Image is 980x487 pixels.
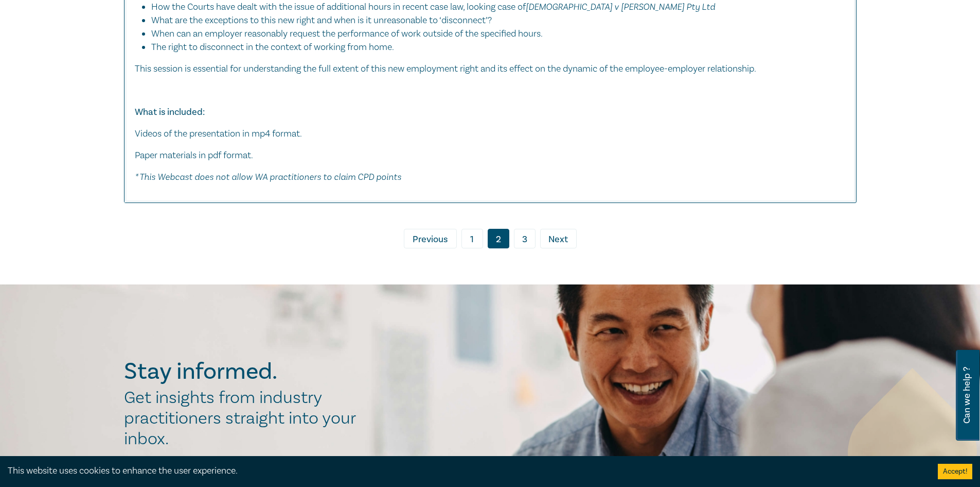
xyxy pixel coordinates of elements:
[8,464,922,478] div: This website uses cookies to enhance the user experience.
[151,27,835,41] li: When can an employer reasonably request the performance of work outside of the specified hours.
[151,14,835,27] li: What are the exceptions to this new right and when is it unreasonable to ‘disconnect’?
[151,41,846,54] li: The right to disconnect in the context of working from home.
[135,106,205,118] strong: What is included:
[962,356,972,434] span: Can we help ?
[548,233,568,246] span: Next
[938,464,972,479] button: Accept cookies
[461,229,483,248] a: 1
[135,171,401,182] em: * This Webcast does not allow WA practitioners to claim CPD points
[135,149,846,162] p: Paper materials in pdf format.
[413,233,448,246] span: Previous
[135,127,846,141] p: Videos of the presentation in mp4 format.
[404,229,457,248] a: Previous
[514,229,536,248] a: 3
[540,229,577,248] a: Next
[488,229,509,248] a: 2
[526,1,715,12] em: [DEMOGRAPHIC_DATA] v [PERSON_NAME] Pty Ltd
[135,62,846,76] p: This session is essential for understanding the full extent of this new employment right and its ...
[124,388,367,449] h2: Get insights from industry practitioners straight into your inbox.
[124,358,367,385] h2: Stay informed.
